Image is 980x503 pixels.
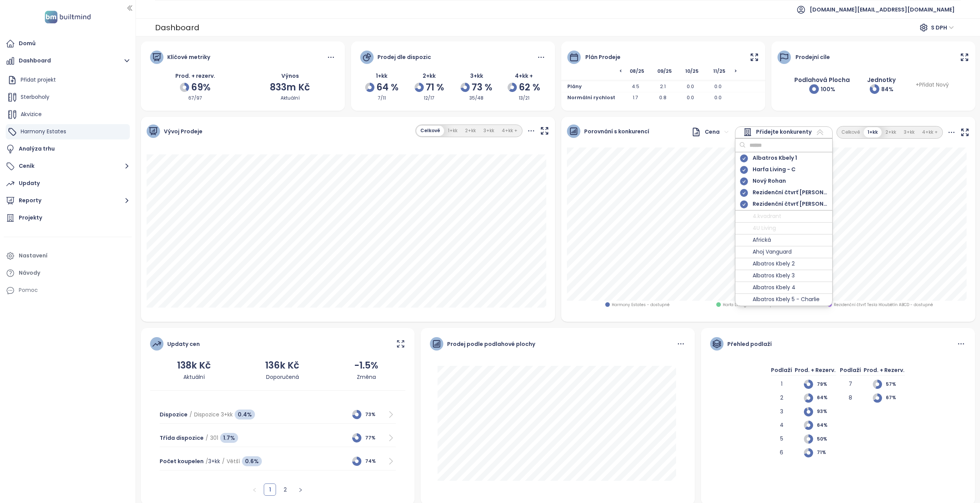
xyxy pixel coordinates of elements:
button: 3+kk [900,127,918,138]
div: 5 [771,434,792,448]
div: Nastavení [19,251,47,261]
span: 62 % [519,80,540,95]
span: + Přidat nový [913,78,952,92]
div: -1.5% [354,358,378,373]
button: 2+kk [461,126,480,136]
span: 50% [817,436,836,443]
span: 2+kk [423,72,436,80]
div: Plán prodeje [585,53,621,61]
div: Změna [354,373,378,381]
div: 12/17 [407,95,451,102]
li: 2 [279,483,291,496]
span: 0.0 [704,83,732,90]
div: Výnos [245,72,336,80]
button: Celkově [416,126,444,136]
button: Dashboard [4,53,132,69]
span: 71 % [426,80,444,95]
div: Updaty [19,179,40,188]
span: left [252,488,257,492]
div: Doporučená [265,373,299,381]
span: 67% [886,394,905,401]
button: left [248,483,261,496]
span: Prod. + rezerv. [175,72,215,80]
span: 1+kk [376,72,387,80]
span: Harfa Living - C [753,165,795,175]
button: Celkově [838,127,864,138]
div: 4 [771,421,792,434]
span: Rezidenční čtvrť [PERSON_NAME] Hloubětín ABCD [753,188,828,198]
span: 0.6% [242,456,262,466]
div: Prodej podle podlahové plochy [447,340,535,348]
span: Africká [753,236,771,245]
span: 69% [191,80,211,95]
div: Akvizice [6,107,130,122]
button: right [294,483,307,496]
span: Albatros Kbely 2 [753,259,795,269]
div: Klíčové metriky [167,53,210,61]
span: 1.7 [622,94,650,102]
span: S DPH [931,22,954,33]
span: 64% [817,422,836,429]
button: 4+kk + [918,127,942,138]
span: Normální rychlost [567,94,622,102]
span: 93% [817,408,836,415]
button: 3+kk [480,126,498,136]
span: Porovnání s konkurencí [584,127,649,136]
div: 3 [771,407,792,421]
div: 138k Kč [177,358,211,373]
div: Podlaží [840,366,861,380]
div: Návody [19,268,40,278]
a: Updaty [4,176,132,191]
button: Ceník [4,159,132,174]
div: Podlahová plocha [794,75,850,85]
span: Albatros Kbely 3 [753,271,795,281]
span: < [567,68,622,78]
span: / [206,457,208,465]
span: Třída dispozice [160,434,204,442]
span: Rezidenční čtvrť Tesla Hloubětín ABCD - dostupné [834,302,933,308]
span: 0.0 [677,83,704,90]
span: Počet koupelen [160,457,204,465]
div: Přidat projekt [6,72,130,88]
span: 0.0 [677,94,704,102]
span: right [298,488,303,492]
span: > [734,68,759,78]
span: Větší [227,457,240,465]
span: 64 % [376,80,399,95]
div: Harmony Estates [6,124,130,139]
span: 11/25 [707,68,732,78]
div: 7/11 [360,95,404,102]
span: 4.5 [622,83,650,90]
div: Přidat projekt [21,75,56,85]
button: 1+kk [444,126,461,136]
a: Projekty [4,210,132,226]
div: Aktuální [245,95,336,102]
div: Jednotky [867,75,896,85]
span: Vývoj Prodeje [164,127,203,136]
span: Dispozice [160,410,188,419]
a: Návody [4,265,132,281]
span: 09/25 [652,68,677,78]
span: Albatros Kbely 5 - Charlie [753,295,820,305]
div: 67/97 [150,95,241,102]
span: 71% [817,449,836,456]
span: 0.0 [704,94,732,102]
div: 35/48 [455,95,498,102]
span: 79% [817,381,836,388]
div: Prodej dle dispozic [377,53,431,61]
span: Ahoj Vanguard [753,247,792,257]
li: Předchozí strana [248,483,261,496]
span: Nový Rohan [753,177,786,186]
span: 73 % [472,80,492,95]
span: Albatros Kbely 4 [753,283,795,293]
div: Dashboard [155,20,199,35]
span: Sterboholy [21,93,49,101]
span: 57% [886,381,905,388]
span: Přidejte konkurenty [756,128,812,137]
span: 100 % [821,85,835,93]
div: Updaty cen [167,340,200,348]
div: Domů [19,39,36,48]
button: 1+kk [864,127,882,138]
